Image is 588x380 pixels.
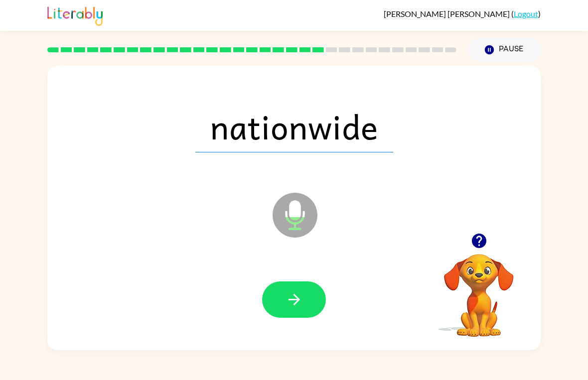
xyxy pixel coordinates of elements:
a: Logout [514,9,538,18]
button: Pause [468,38,541,61]
span: nationwide [195,101,393,152]
span: [PERSON_NAME] [PERSON_NAME] [384,9,511,18]
video: Your browser must support playing .mp4 files to use Literably. Please try using another browser. [429,239,529,338]
div: ( ) [384,9,541,18]
img: Literably [47,4,103,26]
